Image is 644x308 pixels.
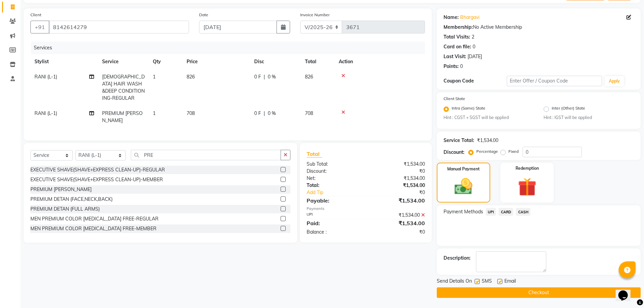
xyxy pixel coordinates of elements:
[30,196,113,203] div: PREMIUM DETAN (FACE,NECK,BACK)
[460,63,463,70] div: 0
[507,76,602,86] input: Enter Offer / Coupon Code
[264,73,265,80] span: |
[366,196,430,205] div: ₹1,534.00
[300,12,330,18] label: Invoice Number
[183,54,250,69] th: Price
[444,63,459,70] div: Points:
[499,208,513,216] span: CARD
[250,54,301,69] th: Disc
[508,148,519,155] label: Fixed
[268,73,276,80] span: 0 %
[307,150,322,158] span: Total
[444,137,474,144] div: Service Total:
[153,74,156,80] span: 1
[452,105,485,113] label: Intra (Same) State
[472,33,474,41] div: 2
[264,110,265,117] span: |
[254,73,261,80] span: 0 F
[366,212,430,219] div: ₹1,534.00
[366,229,430,236] div: ₹0
[444,24,473,31] div: Membership:
[302,189,376,196] a: Add Tip
[34,74,57,80] span: RANI (L-1)
[302,196,366,205] div: Payable:
[516,165,539,171] label: Redemption
[444,33,470,41] div: Total Visits:
[335,54,425,69] th: Action
[302,182,366,189] div: Total:
[254,110,261,117] span: 0 F
[477,137,498,144] div: ₹1,534.00
[504,278,516,286] span: Email
[512,175,542,198] img: _gift.svg
[305,110,313,116] span: 708
[444,14,459,21] div: Name:
[544,115,634,121] small: Hint : IGST will be applied
[444,208,483,215] span: Payment Methods
[377,189,430,196] div: ₹0
[30,21,49,33] button: +91
[305,74,313,80] span: 826
[30,166,165,173] div: EXECUTIVE SHAVE(SHAVE+EXPRESS CLEAN-UP)-REGULAR
[30,54,98,69] th: Stylist
[30,12,41,18] label: Client
[444,255,471,262] div: Description:
[102,74,145,101] span: [DEMOGRAPHIC_DATA] HAIR WASH&DEEP CONDITIONING-REGULAR
[149,54,183,69] th: Qty
[486,208,496,216] span: UPI
[444,96,465,102] label: Client State
[102,110,143,123] span: PREMIUM [PERSON_NAME]
[34,110,57,116] span: RANI (L-1)
[187,74,195,80] span: 826
[302,219,366,227] div: Paid:
[516,208,530,216] span: CASH
[444,24,634,31] div: No Active Membership
[301,54,335,69] th: Total
[366,182,430,189] div: ₹1,534.00
[199,12,208,18] label: Date
[98,54,149,69] th: Service
[616,281,637,301] iframe: chat widget
[444,53,466,60] div: Last Visit:
[444,77,507,85] div: Coupon Code
[460,14,479,21] a: Bhargavi
[268,110,276,117] span: 0 %
[30,225,157,232] div: MEN PREMIUM COLOR [MEDICAL_DATA] FREE-MEMBER
[444,115,534,121] small: Hint : CGST + SGST will be applied
[302,212,366,219] div: UPI
[366,219,430,227] div: ₹1,534.00
[447,166,480,172] label: Manual Payment
[307,206,425,212] div: Payments
[605,76,624,86] button: Apply
[131,150,281,160] input: Search or Scan
[302,229,366,236] div: Balance :
[30,206,100,213] div: PREMIUM DETAN (FULL ARMS)
[302,168,366,175] div: Discount:
[187,110,195,116] span: 708
[473,43,475,50] div: 0
[449,176,478,197] img: _cash.svg
[30,186,92,193] div: PREMIUM [PERSON_NAME]
[482,278,492,286] span: SMS
[468,53,482,60] div: [DATE]
[30,215,159,222] div: MEN PREMIUM COLOR [MEDICAL_DATA] FREE-REGULAR
[302,175,366,182] div: Net:
[437,287,641,298] button: Checkout
[302,161,366,168] div: Sub Total:
[366,168,430,175] div: ₹0
[444,149,464,156] div: Discount:
[49,21,189,33] input: Search by Name/Mobile/Email/Code
[444,43,471,50] div: Card on file:
[31,42,430,54] div: Services
[552,105,585,113] label: Inter (Other) State
[366,161,430,168] div: ₹1,534.00
[366,175,430,182] div: ₹1,534.00
[30,176,163,183] div: EXECUTIVE SHAVE(SHAVE+EXPRESS CLEAN-UP)-MEMBER
[437,278,472,286] span: Send Details On
[476,148,498,155] label: Percentage
[153,110,156,116] span: 1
